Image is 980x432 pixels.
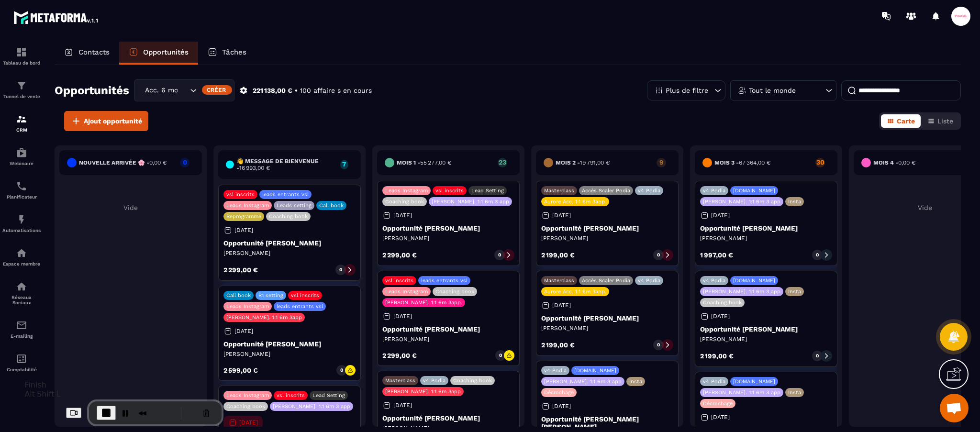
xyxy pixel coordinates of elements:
p: 2 199,00 € [541,342,575,348]
p: Comptabilité [2,367,41,372]
p: [DATE] [552,212,571,219]
p: Insta [788,389,801,396]
img: automations [16,214,27,225]
p: v4 Podia [703,378,725,385]
p: Opportunité [PERSON_NAME] [382,224,514,232]
span: Liste [937,117,953,125]
p: 2 199,00 € [700,353,734,359]
p: Coaching book [385,199,424,205]
input: Search for option [178,85,188,96]
p: Insta [788,288,801,295]
p: [DATE] [711,313,730,320]
h6: Mois 4 - [873,159,915,166]
p: [DATE] [552,302,571,309]
p: [DATE] [552,403,571,410]
p: Reprogrammé [226,213,261,220]
p: Coaching book [269,213,308,220]
p: Opportunité [PERSON_NAME] [223,239,356,247]
p: [PERSON_NAME] [700,234,832,242]
span: Ajout opportunité [84,116,142,126]
p: [PERSON_NAME]. 1:1 6m 3app [226,314,302,321]
p: Insta [788,199,801,205]
p: [PERSON_NAME]. 1:1 6m 3 app [273,403,350,410]
span: 0,00 € [898,159,915,166]
p: 0 [816,252,819,258]
p: 0 [498,252,501,258]
p: 0 [657,342,660,348]
p: [DOMAIN_NAME] [574,367,616,374]
p: Réseaux Sociaux [2,295,41,305]
h6: 👋 Message de Bienvenue - [236,158,335,171]
p: 2 299,00 € [382,252,417,258]
a: formationformationTunnel de vente [2,73,41,106]
img: automations [16,247,27,259]
p: 100 affaire s en cours [300,86,372,95]
img: scheduler [16,180,27,192]
a: Opportunités [119,42,198,65]
p: Opportunité [PERSON_NAME] [382,414,514,422]
p: 2 599,00 € [223,367,258,374]
img: automations [16,147,27,158]
p: Aurore Acc. 1:1 6m 3app. [544,288,606,295]
p: 0 [816,353,819,359]
h6: Mois 3 - [714,159,770,166]
p: [PERSON_NAME] [223,249,356,257]
p: Call book [226,292,251,299]
p: 0 [340,367,343,374]
p: Tout le monde [749,87,796,94]
a: accountantaccountantComptabilité [2,346,41,379]
p: [PERSON_NAME]. 1:1 6m 3app [385,388,461,395]
a: automationsautomationsAutomatisations [2,207,41,240]
div: Search for option [134,79,234,101]
p: 7 [340,161,348,167]
p: Leads Instagram [385,288,428,295]
p: [DATE] [393,402,412,409]
p: [PERSON_NAME] [700,335,832,343]
p: [PERSON_NAME]. 1:1 6m 3 app [703,389,780,396]
a: automationsautomationsEspace membre [2,240,41,274]
p: [PERSON_NAME] [382,335,514,343]
a: automationsautomationsWebinaire [2,140,41,173]
h2: Opportunités [55,81,129,100]
p: [PERSON_NAME] [382,234,514,242]
p: [PERSON_NAME] [223,350,356,358]
img: accountant [16,353,27,365]
h6: Mois 1 - [397,159,451,166]
a: Tâches [198,42,256,65]
p: Leads Instagram [385,188,428,194]
p: Coaching book [435,288,474,295]
div: Créer [202,85,232,95]
p: [PERSON_NAME] [541,324,673,332]
a: Ouvrir le chat [940,394,969,422]
button: Carte [881,114,921,128]
p: Masterclass [544,277,574,284]
p: 0 [499,352,502,359]
p: Automatisations [2,228,41,233]
p: vsl inscrits [435,188,464,194]
p: Tunnel de vente [2,94,41,99]
p: Vide [59,204,202,211]
p: Opportunité [PERSON_NAME] [223,340,356,348]
p: leads entrants vsl [421,277,468,284]
p: [PERSON_NAME]. 1:1 6m 3 app [544,378,622,385]
p: [PERSON_NAME] [382,424,514,432]
p: v4 Podia [638,188,660,194]
p: [DOMAIN_NAME] [733,277,775,284]
p: Planificateur [2,194,41,199]
span: 0,00 € [149,159,167,166]
p: Leads Instagram [226,202,269,209]
p: Coaching book [453,377,492,384]
p: Espace membre [2,261,41,266]
p: 23 [498,159,507,166]
p: Leads Instagram [226,392,269,399]
p: Décrochage [544,389,574,396]
p: leads entrants vsl [277,303,323,310]
p: 221 138,00 € [253,86,292,95]
img: logo [13,9,100,26]
p: [DATE] [711,414,730,421]
p: Lead Setting [312,392,345,399]
img: email [16,320,27,331]
p: [DATE] [711,212,730,219]
p: Lead Setting [471,188,504,194]
h6: Mois 2 - [556,159,610,166]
